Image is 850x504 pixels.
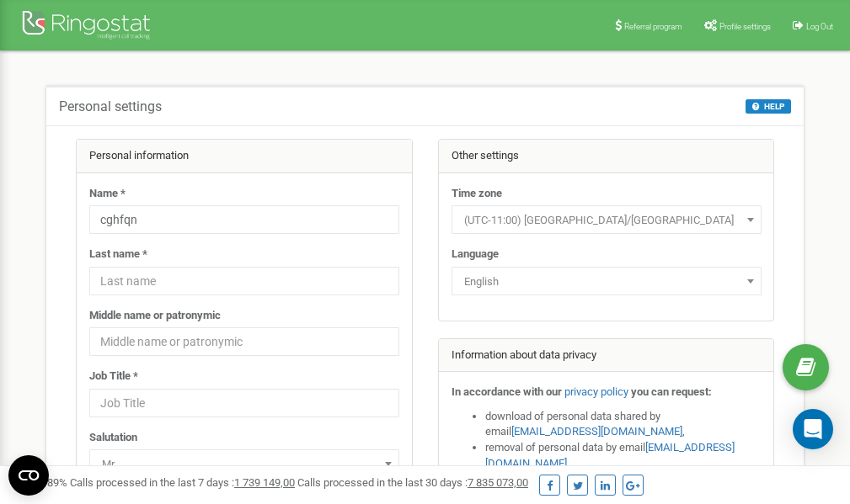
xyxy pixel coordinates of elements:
[719,22,771,31] span: Profile settings
[457,270,756,294] span: English
[89,267,399,295] input: Last name
[511,425,682,438] a: [EMAIL_ADDRESS][DOMAIN_NAME]
[77,140,412,173] div: Personal information
[89,369,138,385] label: Job Title *
[468,476,528,489] u: 7 835 073,00
[452,247,499,263] label: Language
[439,339,774,373] div: Information about data privacy
[452,267,762,295] span: English
[70,476,295,489] span: Calls processed in the last 7 days :
[89,430,137,446] label: Salutation
[89,247,147,263] label: Last name *
[806,22,833,31] span: Log Out
[793,409,833,449] div: Open Intercom Messenger
[89,327,399,356] input: Middle name or patronymic
[457,209,756,232] span: (UTC-11:00) Pacific/Midway
[89,449,399,478] span: Mr.
[452,385,562,398] strong: In accordance with our
[89,308,221,324] label: Middle name or patronymic
[297,476,528,489] span: Calls processed in the last 30 days :
[485,409,762,440] li: download of personal data shared by email ,
[452,186,502,202] label: Time zone
[59,99,162,114] h5: Personal settings
[485,440,762,471] li: removal of personal data by email ,
[746,99,791,114] button: HELP
[631,385,712,398] strong: you can request:
[8,455,49,496] button: Open CMP widget
[95,453,393,476] span: Mr.
[234,476,295,489] u: 1 739 149,00
[439,140,774,173] div: Other settings
[452,205,762,234] span: (UTC-11:00) Pacific/Midway
[89,186,126,202] label: Name *
[564,385,628,398] a: privacy policy
[624,22,682,31] span: Referral program
[89,205,399,234] input: Name
[89,389,399,417] input: Job Title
